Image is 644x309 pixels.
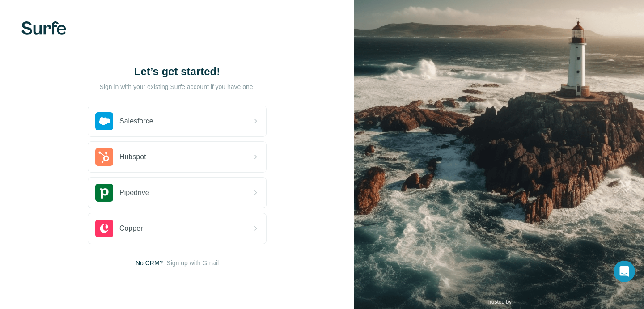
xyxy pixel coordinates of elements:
img: pipedrive's logo [95,184,113,202]
p: Trusted by [487,298,512,306]
span: Copper [119,223,143,234]
span: Hubspot [119,152,146,162]
span: Salesforce [119,116,153,127]
p: Sign in with your existing Surfe account if you have one. [99,82,254,91]
span: Pipedrive [119,187,149,198]
button: Sign up with Gmail [166,258,219,267]
img: copper's logo [95,220,113,237]
span: No CRM? [136,258,163,267]
img: hubspot's logo [95,148,113,166]
h1: Let’s get started! [88,64,267,79]
img: Surfe's logo [21,21,66,35]
img: salesforce's logo [95,112,113,130]
div: Open Intercom Messenger [614,261,635,282]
